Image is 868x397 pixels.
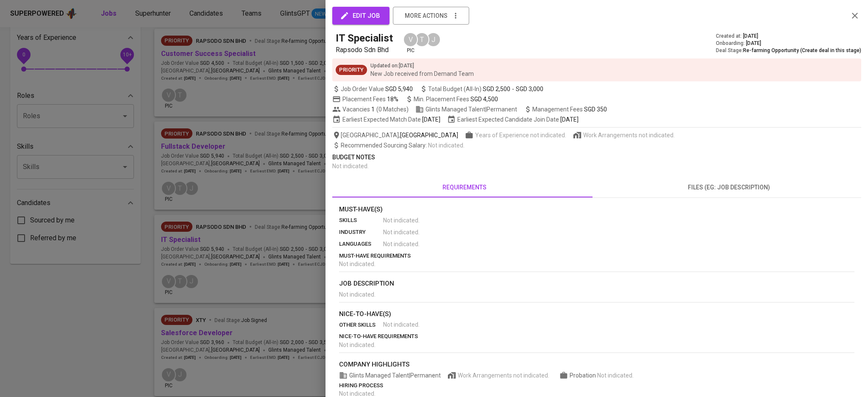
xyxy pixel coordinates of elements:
span: Earliest Expected Match Date [332,115,440,124]
span: Not indicated . [597,372,634,379]
span: files (eg: job description) [602,182,856,193]
p: Must-Have(s) [339,205,854,214]
span: edit job [342,10,380,21]
span: more actions [405,11,448,21]
h5: IT Specialist [336,31,393,45]
span: Vacancies ( 0 Matches ) [332,105,409,114]
span: Not indicated . [428,142,465,149]
p: languages [339,240,383,248]
span: [GEOGRAPHIC_DATA] [400,131,458,139]
span: Not indicated . [383,320,420,329]
span: Job Order Value [332,85,413,93]
span: Total Budget (All-In) [420,85,543,93]
button: more actions [393,7,469,25]
span: Recommended Sourcing Salary : [341,142,428,149]
span: [DATE] [746,40,761,47]
p: company highlights [339,360,854,369]
span: Probation [570,372,597,379]
div: V [403,32,418,47]
span: Min. Placement Fees [414,96,498,103]
div: pic [403,32,418,54]
span: SGD 4,500 [470,96,498,103]
span: SGD 3,000 [516,85,543,93]
span: requirements [337,182,592,193]
p: must-have requirements [339,252,854,260]
span: Work Arrangements not indicated. [583,131,675,139]
span: Priority [336,66,367,74]
span: Glints Managed Talent | Permanent [415,105,517,114]
span: SGD 5,940 [385,85,413,93]
span: SGD 2,500 [483,85,510,93]
span: SGD 350 [584,106,607,113]
div: Created at : [716,33,861,40]
span: [GEOGRAPHIC_DATA] , [332,131,458,139]
div: Deal Stage : [716,47,861,54]
span: Not indicated . [383,240,420,248]
span: Glints Managed Talent | Permanent [339,371,441,380]
span: Not indicated . [383,228,420,236]
p: New Job received from Demand Team [370,69,474,78]
span: 1 [370,105,375,114]
span: Years of Experience not indicated. [475,131,566,139]
span: Not indicated . [383,216,420,225]
span: 18% [387,96,398,103]
span: Not indicated . [339,390,376,397]
p: Budget Notes [332,153,861,162]
button: edit job [332,7,389,25]
p: nice-to-have requirements [339,332,854,341]
span: Not indicated . [339,261,376,267]
span: - [512,85,514,93]
span: Earliest Expected Candidate Join Date [447,115,579,124]
span: Not indicated . [339,291,376,298]
div: J [426,32,441,47]
p: skills [339,216,383,225]
span: Rapsodo Sdn Bhd [336,46,389,54]
p: other skills [339,321,383,329]
div: T [415,32,429,47]
span: [DATE] [422,115,440,124]
span: Not indicated . [339,341,376,348]
p: hiring process [339,381,854,390]
span: Not indicated . [332,163,369,169]
span: Re-farming Opportunity (Create deal in this stage) [743,47,861,53]
span: Work Arrangements not indicated. [458,371,549,380]
span: Placement Fees [342,96,398,103]
span: [DATE] [743,33,758,40]
p: industry [339,228,383,236]
p: Updated on : [DATE] [370,62,474,69]
p: nice-to-have(s) [339,309,854,319]
div: Onboarding : [716,40,861,47]
span: [DATE] [560,115,579,124]
p: job description [339,279,854,289]
span: Management Fees [532,106,607,113]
